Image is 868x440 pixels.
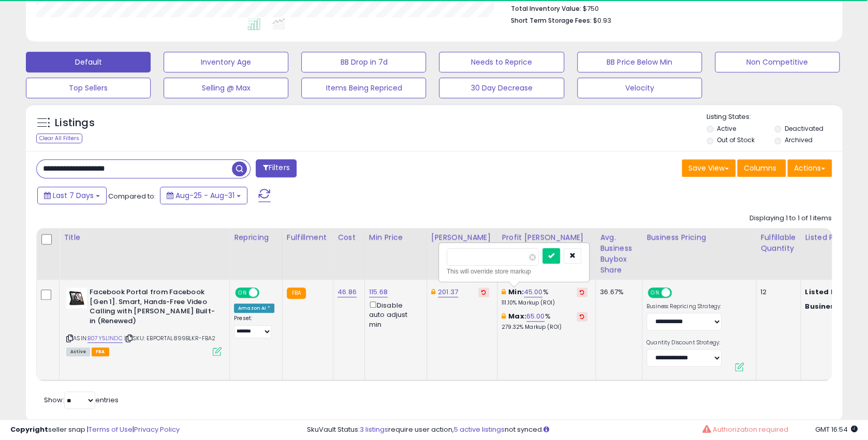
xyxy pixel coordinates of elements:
div: Avg. Business Buybox Share [600,232,638,276]
a: 46.86 [337,287,357,297]
button: Top Sellers [26,78,151,98]
b: Short Term Storage Fees: [511,16,592,25]
a: 65.00 [526,311,545,322]
b: Total Inventory Value: [511,4,581,13]
label: Out of Stock [716,135,754,144]
button: Needs to Reprice [439,52,564,72]
span: Authorization required [712,424,788,434]
label: Active [716,124,735,133]
span: ON [649,289,661,297]
div: ASIN: [66,287,222,355]
b: Min: [508,287,524,297]
div: SkuVault Status: require user action, not synced. [307,425,858,435]
div: Business Pricing [646,232,752,243]
label: Business Repricing Strategy: [646,303,722,310]
th: The percentage added to the cost of goods (COGS) that forms the calculator for Min & Max prices. [497,228,595,280]
span: FBA [92,347,109,356]
a: B07Y5L1NDC [87,334,123,343]
div: % [502,312,587,331]
button: Last 7 Days [37,187,107,204]
p: 279.32% Markup (ROI) [502,324,587,331]
div: This will override store markup [447,266,581,277]
button: BB Price Below Min [577,52,702,72]
div: Preset: [234,315,274,338]
div: Repricing [234,232,278,243]
b: Listed Price: [805,287,852,297]
span: ON [236,289,249,297]
span: Last 7 Days [53,190,94,201]
button: Inventory Age [164,52,288,72]
button: Aug-25 - Aug-31 [160,187,247,204]
div: Displaying 1 to 1 of 1 items [749,214,832,223]
span: Aug-25 - Aug-31 [175,190,234,201]
span: | SKU: EBPORTAL899BLKR-FBA2 [124,334,216,342]
span: 2025-09-8 16:54 GMT [815,424,858,434]
li: $750 [511,2,824,14]
h5: Listings [55,116,95,130]
div: Fulfillment [287,232,329,243]
div: 36.67% [600,287,634,297]
span: All listings currently available for purchase on Amazon [66,347,90,356]
a: 5 active listings [454,424,505,434]
span: Show: entries [44,395,119,405]
div: [PERSON_NAME] [431,232,493,243]
span: Columns [744,163,776,173]
strong: Copyright [10,424,48,434]
div: % [502,287,587,307]
p: 111.10% Markup (ROI) [502,299,587,307]
a: Terms of Use [89,424,133,434]
b: Business Price: [805,301,862,311]
button: Save View [682,159,735,177]
a: 201.37 [438,287,458,297]
a: 45.00 [524,287,543,297]
button: Columns [737,159,786,177]
button: Items Being Repriced [301,78,426,98]
div: Cost [337,232,360,243]
a: 3 listings [360,424,388,434]
span: OFF [258,289,274,297]
label: Quantity Discount Strategy: [646,339,722,346]
div: Disable auto adjust min [369,299,419,329]
button: Selling @ Max [164,78,288,98]
small: FBA [287,287,306,299]
button: 30 Day Decrease [439,78,564,98]
img: 41A5EwttMvL._SL40_.jpg [66,287,87,308]
b: Max: [508,311,526,321]
button: Non Competitive [715,52,840,72]
div: Fulfillable Quantity [760,232,796,254]
div: Amazon AI * [234,304,274,313]
span: $0.93 [593,16,611,25]
div: seller snap | | [10,425,180,435]
button: BB Drop in 7d [301,52,426,72]
button: Filters [256,159,296,177]
button: Actions [787,159,832,177]
label: Archived [785,135,813,144]
b: Facebook Portal from Facebook [Gen 1]. Smart, Hands-Free Video Calling with [PERSON_NAME] Built-i... [90,287,215,328]
button: Velocity [577,78,702,98]
button: Default [26,52,151,72]
div: Title [64,232,225,243]
span: OFF [670,289,687,297]
p: Listing States: [707,112,842,122]
div: Clear All Filters [36,133,82,143]
span: Compared to: [108,191,156,201]
div: 12 [760,287,792,297]
div: Profit [PERSON_NAME] on Min/Max [502,232,591,254]
label: Deactivated [785,124,823,133]
a: 115.68 [369,287,388,297]
div: Min Price [369,232,422,243]
a: Privacy Policy [134,424,180,434]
